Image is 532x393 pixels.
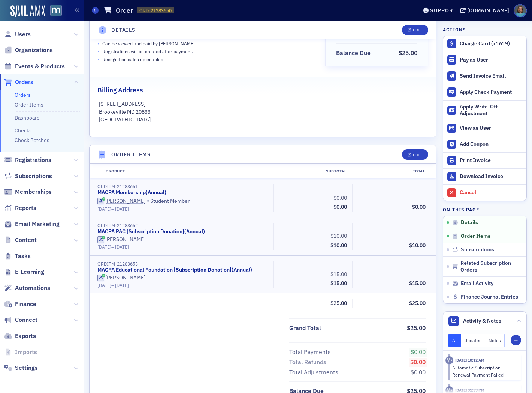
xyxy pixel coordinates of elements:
[97,184,268,189] div: ORDITM-21283651
[15,348,37,356] span: Imports
[4,30,31,39] a: Users
[443,36,526,52] button: Charge Card (x1619)
[111,151,151,159] h4: Order Items
[97,189,166,196] a: MACPA Membership(Annual)
[485,334,505,347] button: Notes
[15,300,36,308] span: Finance
[97,282,111,288] span: [DATE]
[10,5,45,17] img: SailAMX
[97,55,100,63] span: •
[455,357,484,363] time: 9/23/2025 10:12 AM
[15,127,32,134] a: Checks
[15,62,65,70] span: Events & Products
[460,141,523,148] div: Add Coupon
[97,85,143,95] h2: Billing Address
[413,153,422,157] div: Edit
[289,324,324,333] span: Grand Total
[443,136,526,152] button: Add Coupon
[443,68,526,84] button: Send Invoice Email
[452,364,516,378] div: Automatic Subscription Renewal Payment Failed
[460,189,523,196] div: Cancel
[460,103,523,117] div: Apply Write-Off Adjustment
[410,358,426,366] span: $0.00
[105,236,145,243] div: [PERSON_NAME]
[116,6,133,15] h1: Order
[443,84,526,100] button: Apply Check Payment
[97,228,205,235] a: MACPA PAC [Subscription Donation](Annual)
[289,368,341,377] span: Total Adjustments
[15,78,33,86] span: Orders
[97,223,268,228] div: ORDITM-21283652
[460,73,523,79] div: Send Invoice Email
[15,137,49,144] a: Check Batches
[412,204,426,210] span: $0.00
[97,261,268,267] div: ORDITM-21283653
[4,332,36,340] a: Exports
[99,116,427,124] p: [GEOGRAPHIC_DATA]
[330,242,347,249] span: $10.00
[102,40,196,47] p: Can be viewed and paid by [PERSON_NAME] .
[399,49,417,57] span: $25.00
[105,198,145,205] div: [PERSON_NAME]
[15,236,37,244] span: Content
[443,52,526,68] button: Pay as User
[15,101,43,108] a: Order Items
[4,348,37,356] a: Imports
[97,244,268,250] div: –
[115,206,129,212] span: [DATE]
[15,284,50,292] span: Automations
[330,280,347,286] span: $15.00
[413,28,422,32] div: Edit
[443,152,526,168] a: Print Invoice
[15,268,44,276] span: E-Learning
[330,232,347,239] span: $10.00
[460,8,512,13] button: [DOMAIN_NAME]
[15,220,60,228] span: Email Marketing
[102,56,164,63] p: Recognition catch up enabled.
[45,5,62,18] a: View Homepage
[409,242,426,249] span: $10.00
[407,324,426,331] span: $25.00
[330,300,347,306] span: $25.00
[4,172,52,180] a: Subscriptions
[4,236,37,244] a: Content
[352,168,430,174] div: Total
[514,4,527,17] span: Profile
[100,168,273,174] div: Product
[15,46,53,54] span: Organizations
[443,26,466,33] h4: Actions
[336,49,371,58] div: Balance Due
[443,184,526,201] button: Cancel
[4,268,44,276] a: E-Learning
[97,197,268,212] div: Student Member
[4,300,36,308] a: Finance
[333,195,347,201] span: $0.00
[461,233,490,240] span: Order Items
[15,204,36,212] span: Reports
[15,114,40,121] a: Dashboard
[4,188,52,196] a: Memberships
[4,78,33,86] a: Orders
[97,267,252,273] a: MACPA Educational Foundation [Subscription Donation](Annual)
[402,25,428,35] button: Edit
[461,280,493,287] span: Email Activity
[460,173,523,180] div: Download Invoice
[460,125,523,132] div: View as User
[4,220,60,228] a: Email Marketing
[289,348,333,357] span: Total Payments
[97,206,111,212] span: [DATE]
[461,219,478,226] span: Details
[15,332,36,340] span: Exports
[443,120,526,136] button: View as User
[115,282,129,288] span: [DATE]
[99,108,427,116] p: Brookeville MD 20833
[97,206,268,212] div: –
[4,46,53,54] a: Organizations
[289,358,326,367] div: Total Refunds
[105,274,145,281] div: [PERSON_NAME]
[102,48,193,55] p: Registrations will be created after payment.
[273,168,352,174] div: Subtotal
[411,348,426,355] span: $0.00
[289,368,338,377] div: Total Adjustments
